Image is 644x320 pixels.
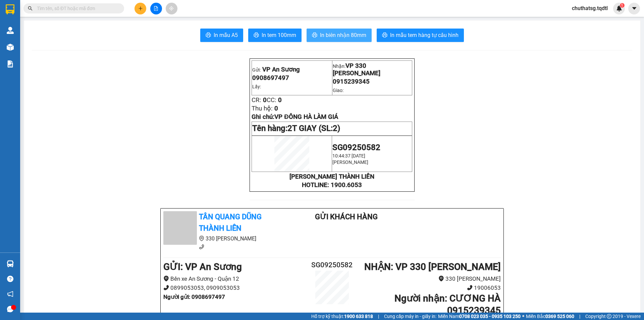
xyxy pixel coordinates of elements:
span: environment [438,276,444,281]
h2: SG09250582 [304,260,360,271]
strong: 0708 023 035 - 0935 103 250 [459,314,521,319]
span: 0 [278,96,282,104]
span: search [28,6,33,11]
span: [PERSON_NAME] [332,159,368,165]
span: phone [467,285,473,290]
span: 2T GIAY (SL: [287,124,340,133]
span: VP 330 [PERSON_NAME] [333,62,380,77]
span: In tem 100mm [262,31,296,39]
span: VP An Sương [262,66,300,73]
span: 0 [263,96,267,104]
span: Miền Nam [438,313,521,320]
span: printer [312,32,317,39]
button: printerIn mẫu tem hàng tự cấu hình [377,29,464,42]
li: 330 [PERSON_NAME] [163,234,288,243]
strong: 0369 525 060 [545,314,574,319]
span: environment [199,236,204,241]
b: Gửi khách hàng [315,213,378,221]
span: In biên nhận 80mm [320,31,366,39]
b: GỬI : VP An Sương [163,261,242,272]
span: SG09250582 [332,143,380,152]
span: message [7,306,13,312]
span: chuthatsg.tqdtl [567,4,613,12]
span: Cung cấp máy in - giấy in: [384,313,436,320]
img: warehouse-icon [7,260,14,267]
span: printer [254,32,259,39]
span: printer [206,32,211,39]
sup: 1 [620,3,625,8]
span: 2) [333,124,340,133]
button: printerIn mẫu A5 [200,29,243,42]
span: ⚪️ [522,315,524,318]
span: aim [169,6,174,11]
b: NHẬN : VP 330 [PERSON_NAME] [364,261,501,272]
b: Người gửi : 0908697497 [163,293,225,300]
p: Nhận: [333,62,412,77]
span: Hỗ trợ kỹ thuật: [311,313,373,320]
li: 0899053053, 0909053053 [163,283,304,292]
button: caret-down [628,3,640,14]
span: question-circle [7,276,13,282]
span: notification [7,291,13,297]
span: 0 [274,105,278,112]
span: Miền Bắc [526,313,574,320]
span: | [378,313,379,320]
strong: 1900 633 818 [344,314,373,319]
span: 10:44:37 [DATE] [332,153,365,158]
span: 0908697497 [252,74,289,82]
strong: HOTLINE: 1900.6053 [302,181,362,189]
span: environment [163,276,169,281]
button: plus [135,3,146,14]
img: icon-new-feature [616,5,622,11]
span: Lấy: [252,84,261,89]
button: printerIn tem 100mm [248,29,302,42]
span: file-add [154,6,158,11]
span: | [579,313,580,320]
span: caret-down [631,5,637,11]
img: warehouse-icon [7,27,14,34]
li: 19006053 [360,283,501,292]
span: 1 [621,3,623,8]
b: Người nhận : CƯƠNG HÀ 0915239345 [394,293,501,316]
strong: [PERSON_NAME] THÀNH LIÊN [289,173,374,180]
span: Ghi chú: [252,113,338,121]
span: CR: [252,96,261,104]
span: Tên hàng: [252,124,340,133]
img: logo-vxr [6,4,14,14]
input: Tìm tên, số ĐT hoặc mã đơn [37,5,116,12]
button: file-add [150,3,162,14]
span: In mẫu tem hàng tự cấu hình [390,31,459,39]
span: CC: [267,96,276,104]
span: phone [163,285,169,290]
span: VP ĐÔNG HÀ LÀM GIÁ [274,113,338,121]
img: warehouse-icon [7,44,14,51]
li: Bến xe An Sương - Quận 12 [163,274,304,283]
button: aim [166,3,177,14]
b: Tân Quang Dũng Thành Liên [199,213,262,233]
span: plus [138,6,143,11]
span: copyright [607,314,611,319]
span: 0915239345 [333,78,370,85]
p: Gửi: [252,66,331,73]
span: phone [199,244,204,249]
span: Giao: [333,88,343,93]
span: printer [382,32,387,39]
img: solution-icon [7,60,14,67]
span: Thu hộ: [252,105,273,112]
li: 330 [PERSON_NAME] [360,274,501,283]
button: printerIn biên nhận 80mm [307,29,372,42]
span: In mẫu A5 [214,31,238,39]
